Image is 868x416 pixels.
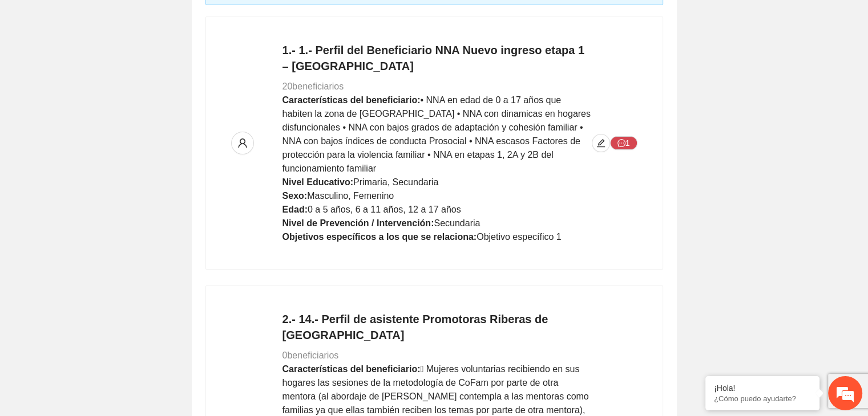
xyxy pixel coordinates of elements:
button: user [231,132,254,154]
span: Secundaria [434,218,480,228]
span: edit [592,138,609,148]
strong: Nivel de Prevención / Intervención: [282,218,434,228]
span: message [617,139,625,148]
span: 20 beneficiarios [282,81,344,91]
strong: Objetivos específicos a los que se relaciona: [282,232,477,242]
span: 0 a 5 años, 6 a 11 años, 12 a 17 años [308,205,461,214]
h4: 1.- 1.- Perfil del Beneficiario NNA Nuevo ingreso etapa 1 – [GEOGRAPHIC_DATA] [282,42,592,74]
span: user [232,138,253,148]
span: Primaria, Secundaria [353,177,438,187]
button: message1 [610,136,637,150]
span: Masculino, Femenino [307,191,394,201]
div: Minimizar ventana de chat en vivo [187,6,215,33]
strong: Características del beneficiario: [282,364,421,374]
strong: Sexo: [282,191,308,201]
span: 0 beneficiarios [282,350,339,360]
div: Chatee con nosotros ahora [59,58,192,73]
div: ¡Hola! [714,384,811,393]
strong: Características del beneficiario: [282,95,421,105]
span: Objetivo específico 1 [477,232,562,242]
h4: 2.- 14.- Perfil de asistente Promotoras Riberas de [GEOGRAPHIC_DATA] [282,311,592,343]
p: ¿Cómo puedo ayudarte? [714,394,811,403]
span: • NNA en edad de 0 a 17 años que habiten la zona de [GEOGRAPHIC_DATA] • NNA con dinamicas en hoga... [282,95,591,173]
textarea: Escriba su mensaje y pulse “Intro” [6,287,217,327]
strong: Edad: [282,205,308,214]
span: Estamos en línea. [66,140,158,255]
strong: Nivel Educativo: [282,177,353,187]
button: edit [592,134,610,152]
